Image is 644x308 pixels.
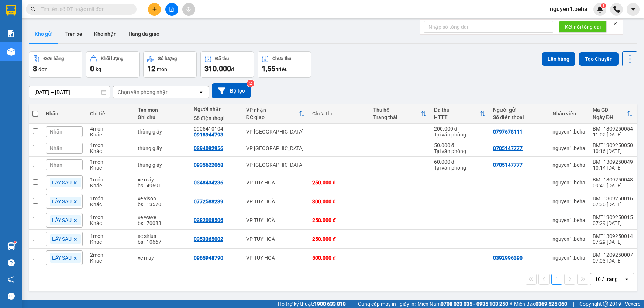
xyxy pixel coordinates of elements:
div: 0705147777 [493,145,523,151]
div: 1 món [90,233,130,239]
div: nguyen1.beha [552,236,585,242]
button: Lên hàng [542,52,575,66]
span: Nhãn [50,162,62,168]
span: 0 [90,64,94,73]
span: nguyen1.beha [544,4,593,14]
div: BMT1209250007 [593,252,633,258]
div: 0797678111 [493,129,523,135]
span: caret-down [630,6,637,13]
strong: 0708 023 035 - 0935 103 250 [441,301,508,307]
div: Khác [90,132,130,138]
div: 1 món [90,195,130,201]
span: LẤY SAU [52,198,72,205]
span: plus [152,7,157,12]
div: nguyen1.beha [552,162,585,168]
div: ĐC giao [246,114,299,120]
span: file-add [169,7,174,12]
div: bs : 10667 [138,239,186,245]
div: 250.000 đ [312,236,366,242]
div: 250.000 đ [312,217,366,223]
span: close [613,21,618,26]
div: 07:29 [DATE] [593,220,633,226]
div: VP [GEOGRAPHIC_DATA] [246,129,305,135]
button: caret-down [627,3,640,16]
span: 1 [602,3,605,8]
button: Kho gửi [29,25,59,43]
div: 250.000 đ [312,180,366,186]
span: triệu [276,66,288,72]
button: file-add [165,3,178,16]
div: Ghi chú [138,114,186,120]
span: 310.000 [204,64,231,73]
sup: 1 [14,241,16,243]
div: 50.000 đ [434,142,486,148]
div: Nhân viên [552,111,585,117]
div: 10:14 [DATE] [593,165,633,171]
div: 0394092956 [194,145,223,151]
div: VP nhận [246,107,299,113]
button: Bộ lọc [212,83,251,98]
div: Đã thu [434,107,480,113]
input: Select a date range. [29,86,110,98]
span: đ [231,66,234,72]
div: nguyen1.beha [552,129,585,135]
div: thùng giấy [138,145,186,151]
div: Chọn văn phòng nhận [118,89,169,96]
strong: 1900 633 818 [314,301,346,307]
div: 0382008506 [194,217,223,223]
img: icon-new-feature [597,6,603,13]
span: Nhãn [50,129,62,135]
div: 07:30 [DATE] [593,201,633,207]
div: thùng giấy [138,129,186,135]
div: 60.000 đ [434,159,486,165]
div: 10:16 [DATE] [593,148,633,154]
div: VP TUY HOÀ [246,236,305,242]
div: Khác [90,220,130,226]
span: notification [8,276,15,283]
span: Miền Nam [417,300,508,308]
div: VP TUY HOÀ [246,180,305,186]
div: 1 món [90,214,130,220]
div: xe vison [138,195,186,201]
div: nguyen1.beha [552,255,585,261]
div: 300.000 đ [312,198,366,204]
div: BMT1309250050 [593,142,633,148]
span: đơn [38,66,48,72]
div: nguyen1.beha [552,198,585,204]
span: 12 [147,64,155,73]
div: thùng giấy [138,162,186,168]
div: Khác [90,183,130,188]
span: 1,55 [262,64,275,73]
button: Hàng đã giao [123,25,165,43]
span: LẤY SAU [52,217,72,224]
div: nguyen1.beha [552,145,585,151]
div: xe sirius [138,233,186,239]
div: Tên món [138,107,186,113]
span: Kết nối tổng đài [565,23,601,31]
th: Toggle SortBy [430,104,490,124]
img: logo-vxr [6,5,16,16]
div: BMT1309250014 [593,233,633,239]
div: 0918944793 [194,132,223,138]
div: Chi tiết [90,111,130,117]
div: VP [GEOGRAPHIC_DATA] [246,145,305,151]
div: Tại văn phòng [434,132,486,138]
div: BMT1309250049 [593,159,633,165]
div: HTTT [434,114,480,120]
div: nguyen1.beha [552,180,585,186]
div: Chưa thu [312,111,366,117]
th: Toggle SortBy [369,104,430,124]
span: Nhãn [50,145,62,151]
div: Số lượng [158,56,177,61]
div: 0353365002 [194,236,223,242]
div: 0965948790 [194,255,223,261]
div: 1 món [90,159,130,165]
div: Người gửi [493,107,545,113]
span: LẤY SAU [52,236,72,242]
div: bs : 13570 [138,201,186,207]
span: | [573,300,574,308]
div: Tại văn phòng [434,148,486,154]
div: BMT1309250048 [593,177,633,183]
div: Người nhận [194,106,239,112]
div: bs : 49691 [138,183,186,188]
